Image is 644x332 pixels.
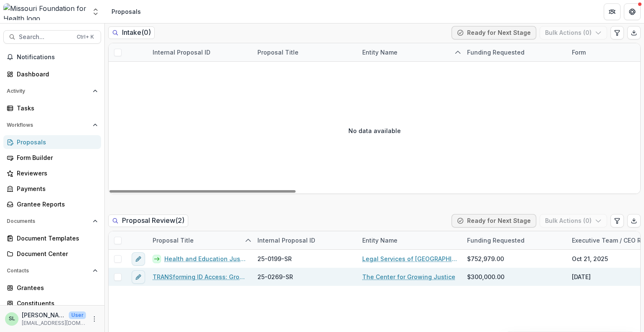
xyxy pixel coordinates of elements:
button: Notifications [3,50,101,64]
a: Constituents [3,296,101,310]
button: Export table data [627,214,641,227]
button: Open entity switcher [90,3,101,20]
span: Activity [7,88,89,94]
div: Reviewers [17,169,94,178]
a: Health and Education Justice Initiative [164,254,247,263]
div: Proposal Title [252,43,357,61]
div: Grantee Reports [17,200,94,209]
button: Export table data [627,26,641,39]
div: Grantees [17,283,94,292]
button: Ready for Next Stage [452,26,536,39]
div: Internal Proposal ID [148,48,216,57]
button: Get Help [624,3,641,20]
p: [PERSON_NAME] [22,311,65,319]
span: $300,000.00 [467,272,504,281]
a: Proposals [3,135,101,149]
div: Internal Proposal ID [252,231,357,249]
h2: Intake ( 0 ) [108,26,155,39]
div: Funding Requested [462,236,530,245]
div: Proposals [17,138,94,146]
div: Entity Name [357,48,402,57]
span: 25-0269-SR [257,272,293,281]
button: Open Workflows [3,118,101,132]
span: Documents [7,218,89,224]
a: Legal Services of [GEOGRAPHIC_DATA][US_STATE], Inc. [362,254,457,263]
button: More [89,314,99,324]
p: [EMAIL_ADDRESS][DOMAIN_NAME] [22,319,86,327]
a: Dashboard [3,67,101,81]
div: Entity Name [357,231,462,249]
div: Dashboard [17,70,94,78]
button: Ready for Next Stage [452,214,536,227]
div: Constituents [17,299,94,308]
div: Internal Proposal ID [148,43,252,61]
span: Workflows [7,122,89,128]
svg: sorted ascending [454,49,461,56]
p: User [69,311,86,319]
div: Sada Lindsey [9,316,15,322]
a: TRANSforming ID Access: Growing Capacity to Defend & Expand Gender Marker Changes [153,272,247,281]
a: Payments [3,182,101,196]
div: Document Center [17,249,94,258]
a: Grantees [3,281,101,295]
div: Proposal Title [148,231,252,249]
a: Document Center [3,247,101,261]
button: Open Documents [3,214,101,228]
button: Edit table settings [610,214,624,227]
div: Entity Name [357,236,402,245]
button: Edit table settings [610,26,624,39]
button: Bulk Actions (0) [540,214,607,227]
span: Contacts [7,268,89,274]
div: Internal Proposal ID [252,236,320,245]
button: Open Activity [3,84,101,98]
button: Partners [604,3,621,20]
span: Search... [19,34,72,41]
div: Entity Name [357,43,462,61]
a: Tasks [3,101,101,115]
div: Ctrl + K [75,32,96,42]
span: $752,979.00 [467,254,504,263]
a: Document Templates [3,231,101,245]
button: edit [132,270,145,284]
a: Form Builder [3,151,101,165]
div: Proposal Title [252,48,304,57]
div: Funding Requested [462,48,530,57]
nav: breadcrumb [108,5,144,18]
button: edit [132,252,145,266]
div: Form Builder [17,153,94,162]
div: Proposals [112,7,141,16]
div: Proposal Title [148,236,199,245]
div: Oct 21, 2025 [572,254,608,263]
a: Reviewers [3,166,101,180]
span: Notifications [17,54,98,61]
img: Missouri Foundation for Health logo [3,3,86,20]
div: Funding Requested [462,231,567,249]
p: No data available [348,126,401,135]
div: Document Templates [17,234,94,243]
button: Open Contacts [3,264,101,277]
div: Funding Requested [462,43,567,61]
div: [DATE] [572,272,591,281]
a: The Center for Growing Justice [362,272,455,281]
button: Search... [3,30,101,44]
div: Tasks [17,104,94,112]
span: 25-0199-SR [257,254,292,263]
h2: Proposal Review ( 2 ) [108,214,188,227]
button: Bulk Actions (0) [540,26,607,39]
a: Grantee Reports [3,197,101,211]
div: Payments [17,184,94,193]
svg: sorted ascending [245,237,252,244]
div: Form [567,48,591,57]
